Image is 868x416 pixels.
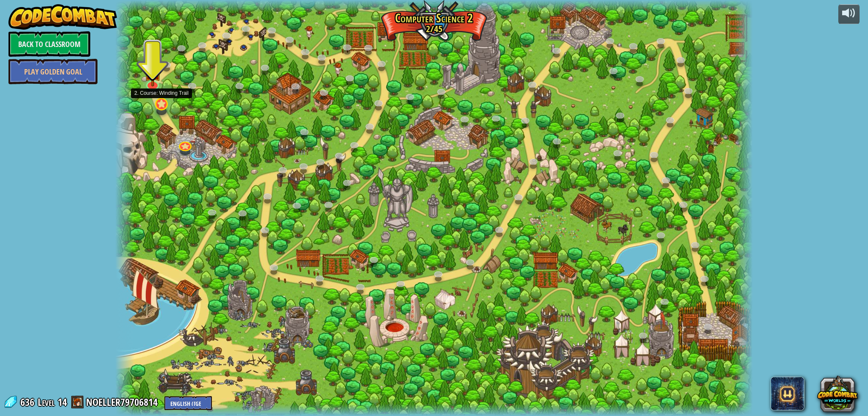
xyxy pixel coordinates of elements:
span: 14 [58,395,67,409]
img: CodeCombat - Learn how to code by playing a game [8,4,117,30]
a: NOELLER79706814 [86,395,160,409]
a: Back to Classroom [8,31,90,57]
button: Adjust volume [838,4,860,24]
a: Play Golden Goal [8,59,97,84]
span: 636 [20,395,37,409]
span: Level [38,395,55,409]
img: level-banner-unstarted.png [144,57,161,86]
